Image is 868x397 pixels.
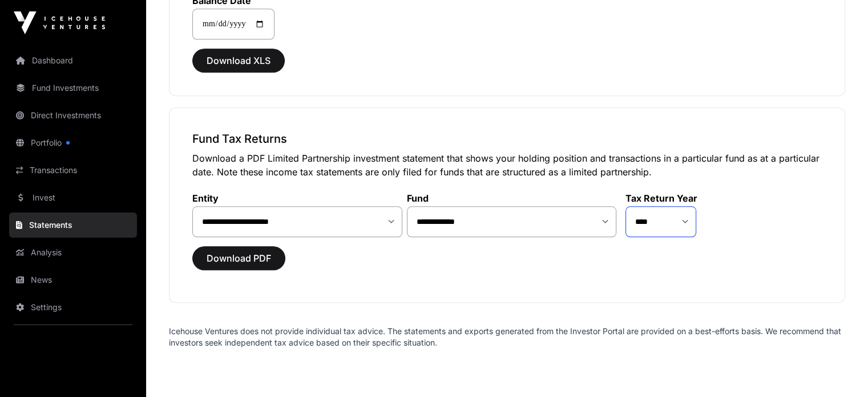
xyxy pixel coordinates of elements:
h3: Fund Tax Returns [192,131,822,147]
a: Fund Investments [9,75,137,101]
label: Entity [192,193,402,204]
button: Download XLS [192,49,285,73]
label: Tax Return Year [625,193,697,204]
a: Transactions [9,158,137,183]
iframe: Chat Widget [811,342,868,397]
a: Invest [9,185,137,210]
img: Icehouse Ventures Logo [14,11,105,34]
a: Dashboard [9,48,137,73]
label: Fund [407,193,617,204]
p: Download a PDF Limited Partnership investment statement that shows your holding position and tran... [192,151,822,179]
a: News [9,267,137,292]
span: Download PDF [207,251,271,265]
a: Settings [9,295,137,320]
a: Analysis [9,240,137,265]
a: Direct Investments [9,103,137,128]
button: Download PDF [192,246,285,270]
p: Icehouse Ventures does not provide individual tax advice. The statements and exports generated fr... [169,326,845,348]
a: Portfolio [9,130,137,155]
a: Statements [9,212,137,238]
span: Download XLS [207,54,271,67]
